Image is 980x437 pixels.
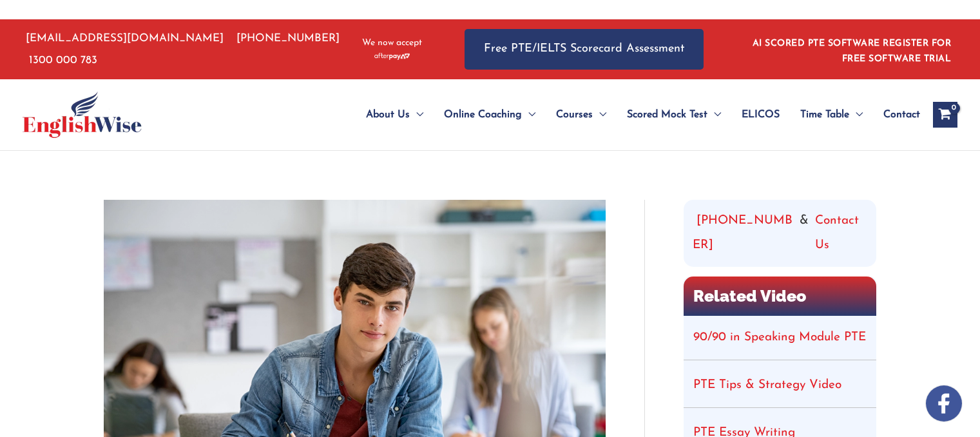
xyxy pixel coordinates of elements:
[753,39,952,64] a: AI SCORED PTE SOFTWARE REGISTER FOR FREE SOFTWARE TRIAL
[374,53,410,60] img: Afterpay-Logo
[335,92,920,137] nav: Site Navigation: Main Menu
[29,55,97,66] a: 1300 000 783
[366,92,410,137] span: About Us
[693,379,841,391] a: PTE Tips & Strategy Video
[444,92,522,137] span: Online Coaching
[434,92,546,137] a: Online CoachingMenu Toggle
[849,92,863,137] span: Menu Toggle
[745,28,957,70] aside: Header Widget 1
[627,92,707,137] span: Scored Mock Test
[693,209,794,258] a: [PHONE_NUMBER]
[556,92,593,137] span: Courses
[742,92,780,137] span: ELICOS
[684,277,876,316] h2: Related Video
[23,92,142,138] img: cropped-ew-logo
[522,92,535,137] span: Menu Toggle
[926,385,962,422] img: white-facebook.png
[731,92,790,137] a: ELICOS
[617,92,731,137] a: Scored Mock TestMenu Toggle
[23,33,224,44] a: [EMAIL_ADDRESS][DOMAIN_NAME]
[707,92,721,137] span: Menu Toggle
[815,209,867,258] a: Contact Us
[883,92,920,137] span: Contact
[693,331,866,344] a: 90/90 in Speaking Module PTE
[356,92,434,137] a: About UsMenu Toggle
[410,92,423,137] span: Menu Toggle
[873,92,920,137] a: Contact
[546,92,617,137] a: CoursesMenu Toggle
[790,92,873,137] a: Time TableMenu Toggle
[465,29,704,70] a: Free PTE/IELTS Scorecard Assessment
[362,37,422,50] span: We now accept
[693,209,867,258] div: &
[800,92,849,137] span: Time Table
[593,92,606,137] span: Menu Toggle
[933,102,957,128] a: View Shopping Cart, empty
[236,33,340,44] a: [PHONE_NUMBER]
